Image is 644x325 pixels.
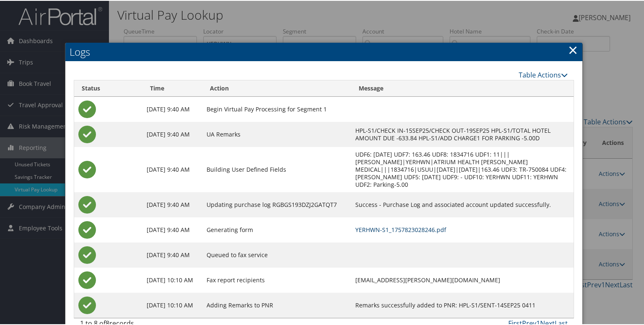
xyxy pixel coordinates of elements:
td: Queued to fax service [202,242,351,267]
td: [EMAIL_ADDRESS][PERSON_NAME][DOMAIN_NAME] [351,267,574,292]
a: Table Actions [519,70,568,79]
a: Close [568,41,578,57]
td: [DATE] 9:40 AM [142,191,202,217]
td: [DATE] 9:40 AM [142,96,202,121]
td: Adding Remarks to PNR [202,292,351,317]
td: Remarks successfully added to PNR: HPL-S1/SENT-14SEP25 0411 [351,292,574,317]
td: Fax report recipients [202,267,351,292]
td: Begin Virtual Pay Processing for Segment 1 [202,96,351,121]
a: YERHWN-S1_1757823028246.pdf [355,225,446,233]
th: Status: activate to sort column ascending [74,80,142,96]
td: Updating purchase log RGBGS193DZJ2GATQT7 [202,191,351,217]
h2: Logs [65,42,582,60]
td: [DATE] 9:40 AM [142,217,202,242]
th: Time: activate to sort column ascending [142,80,202,96]
td: UA Remarks [202,121,351,146]
td: HPL-S1/CHECK IN-15SEP25/CHECK OUT-19SEP25 HPL-S1/TOTAL HOTEL AMOUNT DUE -633.84 HPL-S1/ADD CHARGE... [351,121,574,146]
td: [DATE] 9:40 AM [142,242,202,267]
th: Message: activate to sort column ascending [351,80,574,96]
td: [DATE] 10:10 AM [142,292,202,317]
th: Action: activate to sort column ascending [202,80,351,96]
td: Success - Purchase Log and associated account updated successfully. [351,191,574,217]
td: [DATE] 9:40 AM [142,146,202,191]
td: Generating form [202,217,351,242]
td: Building User Defined Fields [202,146,351,191]
td: [DATE] 10:10 AM [142,267,202,292]
td: [DATE] 9:40 AM [142,121,202,146]
td: UDF6: [DATE] UDF7: 163.46 UDF8: 1834716 UDF1: 11|||[PERSON_NAME]|YERHWN|ATRIUM HEALTH [PERSON_NAM... [351,146,574,191]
